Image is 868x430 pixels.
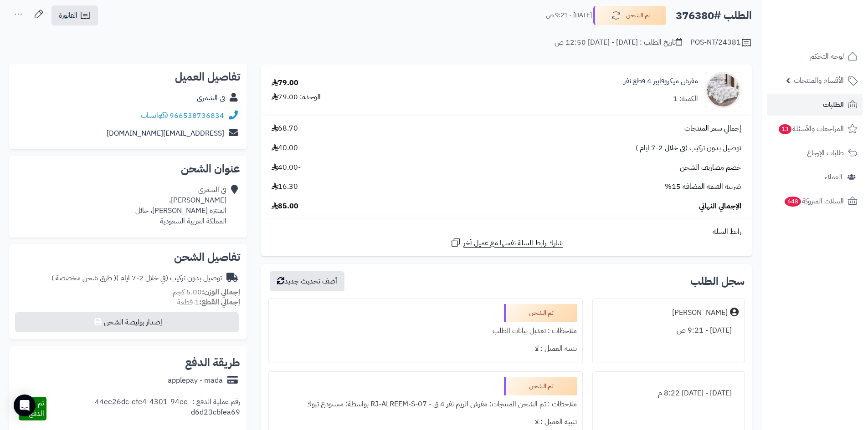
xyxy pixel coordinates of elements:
[767,166,863,188] a: العملاء
[598,322,739,339] div: [DATE] - 9:21 ص
[778,124,792,135] span: 13
[624,76,698,86] a: مفرش ميكروفايبر 4 قطع نفر
[598,384,739,402] div: [DATE] - [DATE] 8:22 م
[173,287,240,298] small: 5.00 كجم
[784,195,844,207] span: السلات المتروكة
[168,375,223,386] div: applepay - mada
[784,196,802,207] span: 648
[806,7,859,26] img: logo-2.png
[807,147,844,159] span: طلبات الإرجاع
[778,122,844,135] span: المراجعات والأسئلة
[794,74,844,87] span: الأقسام والمنتجات
[272,182,298,192] span: 16.30
[699,201,741,212] span: الإجمالي النهائي
[274,395,576,413] div: ملاحظات : تم الشحن المنتجات: مفرش الريم نفر 4 ق - RJ-ALREEM-S-07 بواسطة: مستودع تبوك
[690,37,752,48] div: POS-NT/24381
[504,377,577,395] div: تم الشحن
[202,287,240,298] strong: إجمالي الوزن:
[636,143,741,153] span: توصيل بدون تركيب (في خلال 2-7 ايام )
[272,201,298,212] span: 85.00
[463,238,563,248] span: شارك رابط السلة نفسها مع عميل آخر
[555,37,682,48] div: تاريخ الطلب : [DATE] - [DATE] 12:50 ص
[169,110,224,121] a: 966538736834
[51,273,222,283] div: توصيل بدون تركيب (في خلال 2-7 ايام )
[46,397,241,420] div: رقم عملية الدفع : 44ee26dc-efe4-4301-94ee-d6d23cbfea69
[676,6,752,25] h2: الطلب #376380
[767,118,863,140] a: المراجعات والأسئلة13
[272,162,301,173] span: -40.00
[690,276,745,287] h3: سجل الطلب
[14,395,36,416] div: Open Intercom Messenger
[177,297,240,308] small: 1 قطعة
[274,322,576,340] div: ملاحظات : تعديل بيانات الطلب
[810,50,844,63] span: لوحة التحكم
[272,78,298,88] div: 79.00
[272,143,298,153] span: 40.00
[141,110,168,121] a: واتساب
[15,312,239,332] button: إصدار بوليصة الشحن
[16,252,240,263] h2: تفاصيل الشحن
[199,297,240,308] strong: إجمالي القطع:
[546,11,592,20] small: [DATE] - 9:21 ص
[825,171,842,183] span: العملاء
[59,10,77,21] span: الفاتورة
[680,162,741,173] span: خصم مصاريف الشحن
[767,46,863,67] a: لوحة التحكم
[265,227,748,237] div: رابط السلة
[705,72,741,108] img: 1752752469-1-90x90.jpg
[51,5,98,25] a: الفاتورة
[272,92,321,102] div: الوحدة: 79.00
[450,237,563,248] a: شارك رابط السلة نفسها مع عميل آخر
[185,357,240,368] h2: طريقة الدفع
[767,190,863,212] a: السلات المتروكة648
[51,273,116,283] span: ( طرق شحن مخصصة )
[767,142,863,164] a: طلبات الإرجاع
[504,304,577,322] div: تم الشحن
[823,98,844,111] span: الطلبات
[16,71,240,82] h2: تفاصيل العميل
[274,340,576,358] div: تنبيه العميل : لا
[665,182,741,192] span: ضريبة القيمة المضافة 15%
[672,308,728,318] div: [PERSON_NAME]
[135,185,226,226] div: في الشمري [PERSON_NAME]، المنتزه [PERSON_NAME]، حائل المملكة العربية السعودية
[684,123,741,134] span: إجمالي سعر المنتجات
[29,398,44,419] span: تم الدفع
[673,94,698,104] div: الكمية: 1
[270,271,344,291] button: أضف تحديث جديد
[767,94,863,116] a: الطلبات
[197,92,225,103] a: في الشمري
[272,123,298,134] span: 68.70
[16,163,240,174] h2: عنوان الشحن
[593,6,666,25] button: تم الشحن
[107,128,224,139] a: [EMAIL_ADDRESS][DOMAIN_NAME]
